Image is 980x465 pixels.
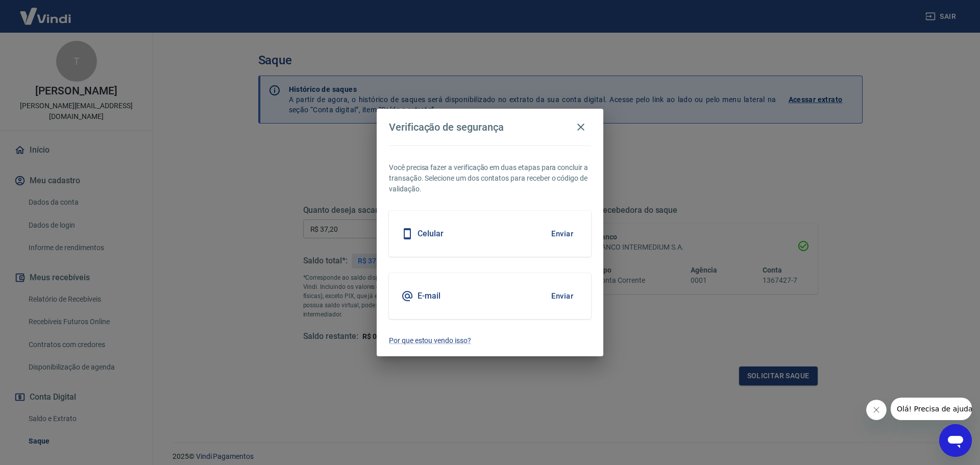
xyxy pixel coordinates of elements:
[389,162,591,194] p: Você precisa fazer a verificação em duas etapas para concluir a transação. Selecione um dos conta...
[866,400,887,420] iframe: Fechar mensagem
[6,7,86,15] span: Olá! Precisa de ajuda?
[418,291,440,301] h5: E-mail
[389,121,504,133] h4: Verificação de segurança
[546,223,579,244] button: Enviar
[418,229,444,239] h5: Celular
[389,335,591,346] a: Por que estou vendo isso?
[546,285,579,307] button: Enviar
[939,424,972,457] iframe: Botão para abrir a janela de mensagens
[891,398,972,420] iframe: Mensagem da empresa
